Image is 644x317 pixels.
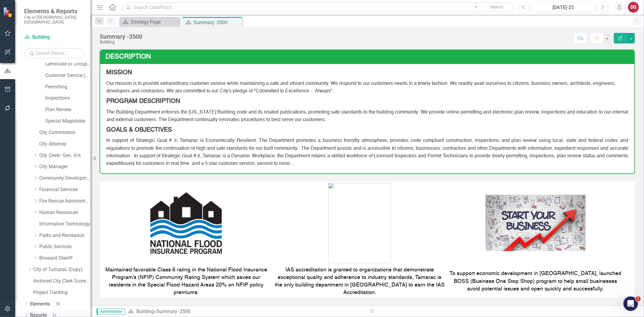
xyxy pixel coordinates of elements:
[24,15,85,25] small: City of [GEOGRAPHIC_DATA], [GEOGRAPHIC_DATA]
[100,40,142,44] div: Building
[194,19,241,26] div: Summary -3500
[273,265,447,298] td: IAS accreditation is granted to organizations that demonstrate exceptional quality and adherence ...
[39,232,91,239] a: Parks and Recreation
[39,175,91,182] a: Community Development
[45,72,91,79] a: Customer Service (Bldg)
[328,183,391,263] img: image_1b3miuje6ei6y.png
[623,296,638,311] iframe: Intercom live chat
[24,34,85,41] a: Building
[121,18,178,26] a: Strategy Page
[100,33,142,40] div: Summary -3500
[156,309,191,314] div: Summary -3500
[531,2,595,13] button: [DATE]-25
[628,2,639,13] button: DG
[136,309,154,314] a: Building
[106,70,132,76] strong: MISSION
[533,4,593,11] div: [DATE]-25
[33,266,91,273] a: City of Tamarac (Copy)
[30,301,50,308] a: Elements
[106,110,628,122] span: The Building Department enforces the [US_STATE] Building code and its related publications, promo...
[150,192,222,254] img: Community Rating System | Kill Devil Hills, NC! - Official Website
[106,98,180,104] strong: PROGRAM DESCRIPTION
[24,48,85,59] input: Search Below...
[485,195,586,251] img: 10 Top Tips For Starting a Business in France
[97,309,125,315] span: Administrator
[24,8,85,15] span: Elements & Reports
[131,18,178,26] div: Strategy Page
[636,296,641,301] span: 1
[39,221,91,228] a: Information Technology
[39,198,91,205] a: Fire Rescue Administration
[106,127,172,133] strong: GOALS & OBJECTIVES
[39,129,91,136] a: City Commission
[3,7,14,17] img: ClearPoint Strategy
[39,163,91,170] a: City Manager
[39,255,91,262] a: Broward Sheriff
[39,209,91,216] a: Human Resources
[39,186,91,193] a: Financial Services
[100,265,273,298] td: Maintained favorable Class 6 rating in the National Flood Insurance Program's (NFIP) Community Ra...
[45,106,91,113] a: Plan Review
[45,95,91,102] a: Inspections
[45,61,91,68] a: Certificate of Occupancy
[122,2,514,13] input: Search ClearPoint...
[106,81,616,94] span: Our mission is to provide extraordinary customer service while maintaining a safe and vibrant com...
[490,5,503,9] span: Search
[105,53,631,60] h3: Description
[53,301,63,306] div: 58
[45,84,91,91] a: Permitting
[33,289,91,296] a: Project Tracking
[128,308,363,315] div: »
[33,278,91,285] a: Archived City Clerk Scorecard
[45,118,91,125] a: Special Magistrate
[39,243,91,250] a: Public Services
[106,138,628,166] span: In support of Strategic Goal # 3, Tamarac is Economically Resilient, The Department promotes a bu...
[447,265,625,298] td: To support economic development in [GEOGRAPHIC_DATA], launched BOSS (Business One Stop Shop) prog...
[39,141,91,148] a: City Attorney
[482,3,512,11] button: Search
[39,152,91,159] a: City Clerk/ Gen. Gvt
